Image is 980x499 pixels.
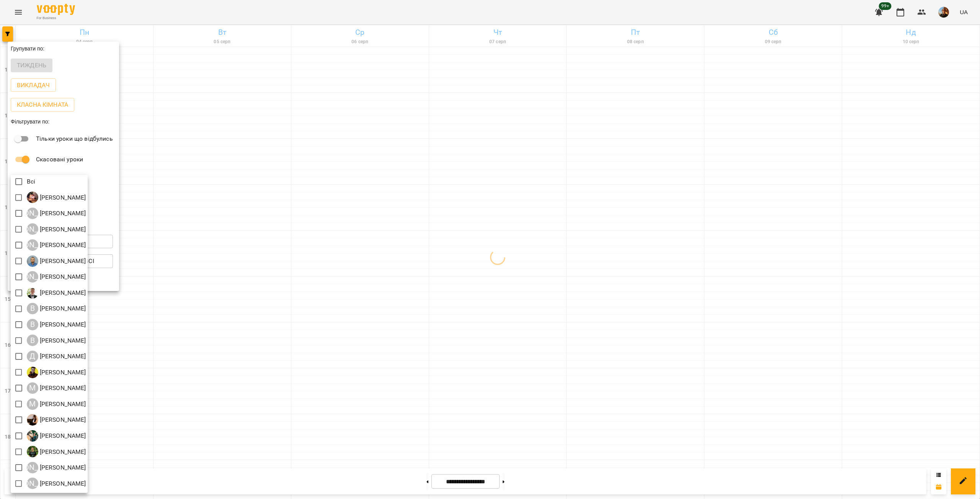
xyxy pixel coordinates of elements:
[27,303,86,314] a: В [PERSON_NAME]
[38,288,86,297] p: [PERSON_NAME]
[27,271,86,283] a: [PERSON_NAME] [PERSON_NAME]
[27,430,86,442] a: О [PERSON_NAME]
[38,447,86,457] p: [PERSON_NAME]
[27,223,86,235] div: Аліна Москаленко
[27,446,86,457] a: Р [PERSON_NAME]
[27,287,86,299] div: Вадим Моргун
[27,223,38,235] div: [PERSON_NAME]
[38,320,86,329] p: [PERSON_NAME]
[27,478,86,489] div: Ярослав Пташинський
[38,352,86,361] p: [PERSON_NAME]
[27,192,38,203] img: І
[38,431,86,440] p: [PERSON_NAME]
[38,368,86,377] p: [PERSON_NAME]
[27,208,38,219] div: [PERSON_NAME]
[27,239,86,251] a: [PERSON_NAME] [PERSON_NAME]
[27,367,38,378] img: Д
[27,271,86,283] div: Артем Кот
[27,367,86,378] a: Д [PERSON_NAME]
[38,272,86,281] p: [PERSON_NAME]
[27,287,86,299] a: В [PERSON_NAME]
[38,336,86,345] p: [PERSON_NAME]
[38,384,86,393] p: [PERSON_NAME]
[27,177,35,186] p: Всі
[38,304,86,313] p: [PERSON_NAME]
[38,241,86,250] p: [PERSON_NAME]
[38,479,86,488] p: [PERSON_NAME]
[27,398,38,410] div: М
[38,257,86,266] p: [PERSON_NAME]
[38,225,86,234] p: [PERSON_NAME]
[27,398,86,410] a: М [PERSON_NAME]
[27,462,38,473] div: [PERSON_NAME]
[27,255,38,267] img: А
[38,193,86,202] p: [PERSON_NAME]
[27,351,86,362] a: Д [PERSON_NAME]
[27,414,38,426] img: Н
[27,462,86,473] div: Юрій Шпак
[27,351,38,362] div: Д
[27,382,86,394] a: М [PERSON_NAME]
[27,192,86,203] a: І [PERSON_NAME]
[27,287,38,299] img: В
[27,208,86,219] div: Альберт Волков
[27,208,86,219] a: [PERSON_NAME] [PERSON_NAME]
[27,335,38,346] div: В
[27,319,38,330] div: В
[38,463,86,472] p: [PERSON_NAME]
[27,414,86,426] a: Н [PERSON_NAME]
[27,430,38,442] img: О
[38,415,86,424] p: [PERSON_NAME]
[27,462,86,473] a: [PERSON_NAME] [PERSON_NAME]
[27,478,86,489] a: [PERSON_NAME] [PERSON_NAME]
[27,192,86,203] div: Ілля Петруша
[27,271,38,283] div: [PERSON_NAME]
[27,478,38,489] div: [PERSON_NAME]
[27,255,86,267] a: А [PERSON_NAME]
[27,335,86,346] a: В [PERSON_NAME]
[38,209,86,218] p: [PERSON_NAME]
[27,303,38,314] div: В
[38,400,86,409] p: [PERSON_NAME]
[27,446,38,457] img: Р
[27,223,86,235] a: [PERSON_NAME] [PERSON_NAME]
[27,239,38,251] div: [PERSON_NAME]
[27,382,38,394] div: М
[27,255,86,267] div: Антон Костюк
[27,319,86,330] a: В [PERSON_NAME]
